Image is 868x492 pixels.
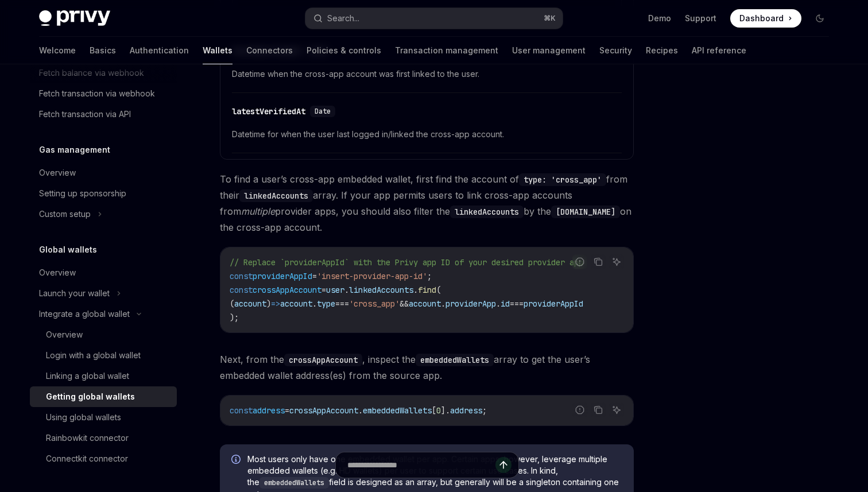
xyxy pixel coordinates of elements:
[30,345,177,366] a: Login with a global wallet
[512,37,586,64] a: User management
[496,299,501,309] span: .
[519,173,606,186] code: type: 'cross_app'
[436,405,441,416] span: 0
[30,407,177,428] a: Using global wallets
[524,299,583,309] span: providerAppId
[326,285,344,295] span: user
[30,183,177,204] a: Setting up sponsorship
[436,285,441,295] span: (
[30,448,177,469] a: Connectkit connector
[349,299,400,309] span: 'cross_app'
[30,83,177,104] a: Fetch transaction via webhook
[495,457,511,473] button: Send message
[230,257,583,268] span: // Replace `providerAppId` with the Privy app ID of your desired provider app
[234,299,266,309] span: account
[317,271,427,281] span: 'insert-provider-app-id'
[253,285,321,295] span: crossAppAccount
[450,405,482,416] span: address
[271,299,280,309] span: =>
[692,37,746,64] a: API reference
[266,299,271,309] span: )
[413,285,418,295] span: .
[39,286,110,300] div: Launch your wallet
[30,162,177,183] a: Overview
[315,107,331,116] span: Date
[39,207,91,221] div: Custom setup
[739,13,784,24] span: Dashboard
[289,405,358,416] span: crossAppAccount
[46,410,121,424] div: Using global wallets
[811,9,829,28] button: Toggle dark mode
[230,271,253,281] span: const
[646,37,678,64] a: Recipes
[230,285,253,295] span: const
[39,87,155,100] div: Fetch transaction via webhook
[609,254,624,269] button: Ask AI
[450,206,524,218] code: linkedAccounts
[232,106,305,117] div: latestVerifiedAt
[317,299,335,309] span: type
[239,189,313,202] code: linkedAccounts
[427,271,432,281] span: ;
[409,299,441,309] span: account
[30,428,177,448] a: Rainbowkit connector
[90,37,116,64] a: Basics
[344,285,349,295] span: .
[39,266,76,280] div: Overview
[39,166,76,180] div: Overview
[544,14,556,23] span: ⌘ K
[39,10,110,26] img: dark logo
[572,402,587,417] button: Report incorrect code
[609,402,624,417] button: Ask AI
[432,405,436,416] span: [
[241,206,275,217] em: multiple
[551,206,620,218] code: [DOMAIN_NAME]
[591,254,606,269] button: Copy the contents from the code block
[46,369,129,383] div: Linking a global wallet
[230,405,253,416] span: const
[39,37,76,64] a: Welcome
[280,299,312,309] span: account
[30,366,177,386] a: Linking a global wallet
[307,37,381,64] a: Policies & controls
[363,405,432,416] span: embeddedWallets
[46,431,129,445] div: Rainbowkit connector
[39,143,110,157] h5: Gas management
[39,243,97,257] h5: Global wallets
[305,8,563,29] button: Search...⌘K
[253,271,312,281] span: providerAppId
[400,299,409,309] span: &&
[220,171,634,235] span: To find a user’s cross-app embedded wallet, first find the account of from their array. If your a...
[335,299,349,309] span: ===
[46,328,83,342] div: Overview
[730,9,801,28] a: Dashboard
[39,307,130,321] div: Integrate a global wallet
[418,285,436,295] span: find
[685,13,716,24] a: Support
[591,402,606,417] button: Copy the contents from the code block
[501,299,510,309] span: id
[510,299,524,309] span: ===
[572,254,587,269] button: Report incorrect code
[30,104,177,125] a: Fetch transaction via API
[30,324,177,345] a: Overview
[232,127,622,141] span: Datetime for when the user last logged in/linked the cross-app account.
[203,37,232,64] a: Wallets
[130,37,189,64] a: Authentication
[30,386,177,407] a: Getting global wallets
[30,262,177,283] a: Overview
[482,405,487,416] span: ;
[46,390,135,404] div: Getting global wallets
[39,187,126,200] div: Setting up sponsorship
[253,405,285,416] span: address
[321,285,326,295] span: =
[648,13,671,24] a: Demo
[285,405,289,416] span: =
[395,37,498,64] a: Transaction management
[312,299,317,309] span: .
[39,107,131,121] div: Fetch transaction via API
[327,11,359,25] div: Search...
[441,299,445,309] span: .
[230,299,234,309] span: (
[46,452,128,466] div: Connectkit connector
